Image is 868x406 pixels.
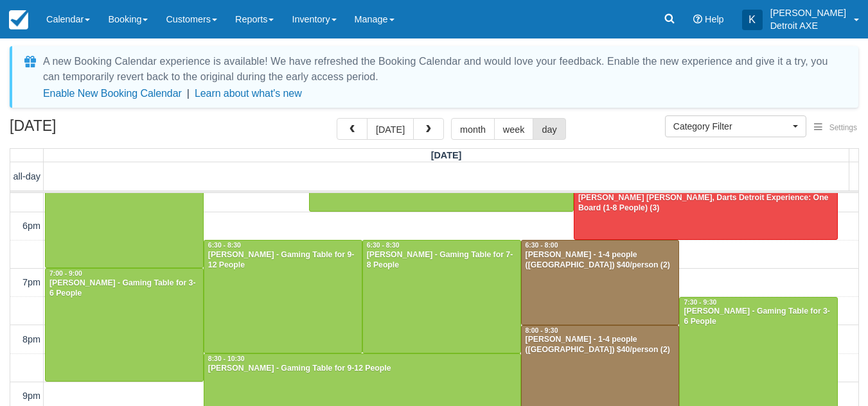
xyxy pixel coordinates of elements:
span: | [187,88,190,99]
div: [PERSON_NAME] [PERSON_NAME], Darts Detroit Experience: One Board (1-8 People) (3) [578,193,834,214]
a: 6:30 - 8:00[PERSON_NAME] - 1-4 people ([GEOGRAPHIC_DATA]) $40/person (2) [521,240,680,325]
button: [DATE] [367,118,414,140]
a: 6:30 - 8:30[PERSON_NAME] - Gaming Table for 9-12 People [204,240,362,353]
span: [DATE] [431,150,462,160]
button: Settings [806,119,865,137]
button: week [494,118,534,140]
img: checkfront-main-nav-mini-logo.png [9,10,28,30]
div: [PERSON_NAME] - Gaming Table for 3-6 People [49,278,200,299]
span: 8:00 - 9:30 [526,327,558,334]
a: [PERSON_NAME] [PERSON_NAME], Darts Detroit Experience: One Board (1-8 People) (3) [574,183,838,240]
button: day [533,118,565,140]
span: 9pm [22,391,40,401]
a: Learn about what's new [195,88,302,99]
div: [PERSON_NAME] - 1-4 people ([GEOGRAPHIC_DATA]) $40/person (2) [525,250,676,271]
div: [PERSON_NAME] - Gaming Table for 7-8 People [366,250,517,271]
p: [PERSON_NAME] [770,6,846,19]
button: month [451,118,495,140]
span: 7:30 - 9:30 [684,299,716,306]
span: 6:30 - 8:30 [208,242,241,249]
i: Help [693,15,702,24]
span: 8pm [22,334,40,344]
span: all-day [13,171,40,182]
button: Enable New Booking Calendar [43,87,182,100]
div: [PERSON_NAME] - Gaming Table for 9-12 People [208,250,359,271]
div: [PERSON_NAME] - Gaming Table for 9-12 People [208,364,517,374]
a: 6:30 - 8:30[PERSON_NAME] - Gaming Table for 7-8 People [362,240,521,353]
span: 6:30 - 8:30 [367,242,400,249]
span: 8:30 - 10:30 [208,355,245,362]
div: [PERSON_NAME] - 1-4 people ([GEOGRAPHIC_DATA]) $40/person (2) [525,335,676,355]
span: Category Filter [673,120,790,133]
span: Settings [829,123,857,132]
h2: [DATE] [10,118,172,142]
a: 7:00 - 9:00[PERSON_NAME] - Gaming Table for 3-6 People [45,268,204,382]
p: Detroit AXE [770,19,846,32]
div: A new Booking Calendar experience is available! We have refreshed the Booking Calendar and would ... [43,54,843,85]
span: 6:30 - 8:00 [526,242,558,249]
button: Category Filter [665,115,806,137]
span: Help [705,14,724,24]
div: K [742,10,763,30]
span: 7:00 - 9:00 [49,270,82,277]
span: 7pm [22,277,40,287]
span: 6pm [22,221,40,231]
div: [PERSON_NAME] - Gaming Table for 3-6 People [683,307,834,327]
